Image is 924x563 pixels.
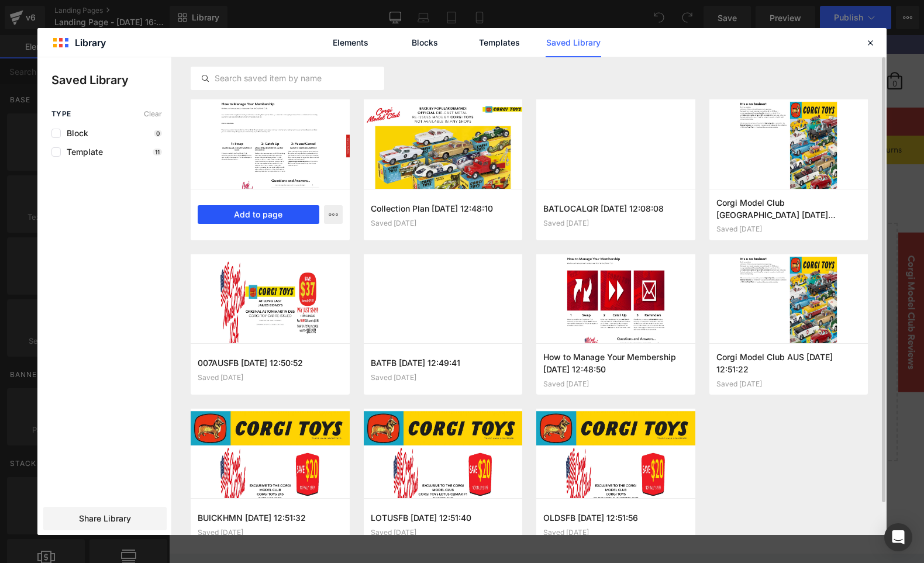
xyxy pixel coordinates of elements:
div: Saved [DATE] [198,374,343,382]
div: Saved [DATE] [371,529,516,537]
div: Saved [DATE] [371,374,516,382]
span: For more information on how we process your data for marketing communication. Check our Privacy p... [158,362,345,387]
div: Saved [DATE] [716,225,861,233]
div: Saved [DATE] [716,380,861,388]
div: Saved [DATE] [543,529,688,537]
h3: BUICKHMN [DATE] 12:51:32 [198,512,343,524]
button: Close [588,110,616,138]
p: Saved Library [51,71,171,89]
span: Block [61,129,88,138]
a: Templates [471,28,527,57]
svg: link icon [345,360,359,374]
h3: BATFB [DATE] 12:49:41 [371,357,516,369]
a: Read our Privacy Policy [345,360,359,374]
input: Search saved item by name [191,71,384,85]
span: Template [61,147,103,157]
h3: 007AUSFB [DATE] 12:50:52 [198,357,343,369]
span: Clear [144,110,162,118]
svg: close icon [597,119,606,129]
div: Saved [DATE] [543,219,688,227]
h3: Collection Plan [DATE] 12:48:10 [371,202,516,215]
span: Share Library [79,513,131,524]
a: Elements [323,28,378,57]
a: Blocks [397,28,453,57]
button: Add to page [198,205,319,224]
a: Saved Library [546,28,601,57]
div: Saved [DATE] [371,219,516,227]
h3: How to Manage Your Membership [DATE] 12:48:50 [543,351,688,375]
div: Saved [DATE] [543,380,688,388]
h3: LOTUSFB [DATE] 12:51:40 [371,512,516,524]
h3: And be the first to hear about our new and exclusive product releases! [158,192,359,219]
div: Open Intercom Messenger [884,523,912,551]
p: 11 [153,148,162,156]
div: Saved [DATE] [198,529,343,537]
span: Type [51,110,71,118]
strong: GET 15% OFF YOUR FIRST ORDER [164,129,353,178]
h3: Corgi Model Club AUS [DATE] 12:51:22 [716,351,861,375]
button: GET 15% OFF [158,279,359,312]
h3: OLDSFB [DATE] 12:51:56 [543,512,688,524]
div: Keep me up to date on news and offers [179,333,359,355]
p: 0 [154,130,162,137]
h3: BATLOCALQR [DATE] 12:08:08 [543,202,688,215]
h3: Corgi Model Club [GEOGRAPHIC_DATA] [DATE] 12:51:03 [716,196,861,220]
input: Email field [158,233,359,265]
